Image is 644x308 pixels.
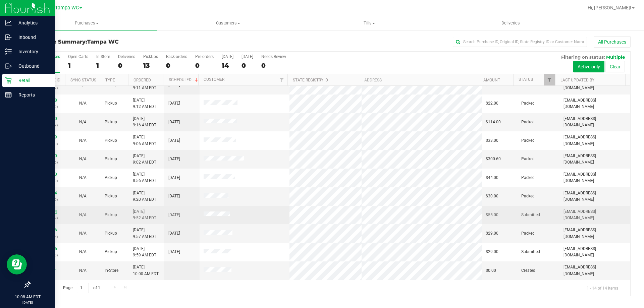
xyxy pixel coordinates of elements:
[5,19,12,26] inline-svg: Analytics
[105,230,117,237] span: Pickup
[105,193,117,199] span: Pickup
[57,283,106,293] span: Page of 1
[168,137,180,144] span: [DATE]
[521,230,535,237] span: Packed
[486,175,498,181] span: $44.00
[105,249,117,255] span: Pickup
[7,254,27,274] iframe: Resource center
[486,156,501,162] span: $300.60
[519,77,533,82] a: Status
[38,268,57,273] a: 11860731
[38,209,57,214] a: 11860664
[79,101,87,106] span: Not Applicable
[521,100,535,107] span: Packed
[204,77,224,82] a: Customer
[195,54,214,59] div: Pre-orders
[521,175,535,181] span: Packed
[486,230,498,237] span: $29.00
[38,116,57,121] a: 11860100
[12,33,52,41] p: Inbound
[563,134,626,147] span: [EMAIL_ADDRESS][DOMAIN_NAME]
[299,16,440,30] a: Tills
[594,36,631,48] button: All Purchases
[521,119,535,125] span: Packed
[563,171,626,184] span: [EMAIL_ADDRESS][DOMAIN_NAME]
[563,246,626,258] span: [EMAIL_ADDRESS][DOMAIN_NAME]
[79,212,87,218] button: N/A
[96,62,110,69] div: 1
[166,62,187,69] div: 0
[293,78,328,82] a: State Registry ID
[133,153,156,166] span: [DATE] 9:02 AM EDT
[79,193,87,199] button: N/A
[118,62,135,69] div: 0
[105,137,117,144] span: Pickup
[105,78,115,82] a: Type
[105,100,117,107] span: Pickup
[168,230,180,237] span: [DATE]
[486,193,498,199] span: $30.00
[486,137,498,144] span: $33.00
[521,249,540,255] span: Submitted
[3,300,52,305] p: [DATE]
[588,5,631,10] span: Hi, [PERSON_NAME]!
[521,156,535,162] span: Packed
[143,54,158,59] div: PickUps
[169,77,199,82] a: Scheduled
[563,190,626,203] span: [EMAIL_ADDRESS][DOMAIN_NAME]
[573,61,604,72] button: Active only
[241,62,253,69] div: 0
[38,191,57,195] a: 11860414
[38,98,57,103] a: 11860028
[606,54,625,60] span: Multiple
[222,54,233,59] div: [DATE]
[166,54,187,59] div: Back-orders
[168,175,180,181] span: [DATE]
[276,74,287,85] a: Filter
[486,267,496,274] span: $0.00
[133,116,156,128] span: [DATE] 9:16 AM EDT
[38,246,57,251] a: 11860725
[16,20,157,26] span: Purchases
[521,193,535,199] span: Packed
[38,228,57,232] a: 11860696
[79,156,87,162] button: N/A
[133,134,156,147] span: [DATE] 9:06 AM EDT
[68,62,88,69] div: 1
[12,76,52,84] p: Retail
[521,267,535,274] span: Created
[5,48,12,55] inline-svg: Inventory
[12,62,52,70] p: Outbound
[261,54,286,59] div: Needs Review
[38,153,57,158] a: 11860160
[563,97,626,110] span: [EMAIL_ADDRESS][DOMAIN_NAME]
[79,212,87,217] span: Not Applicable
[105,119,117,125] span: Pickup
[79,175,87,181] button: N/A
[79,249,87,255] button: N/A
[105,267,118,274] span: In-Store
[79,230,87,237] button: N/A
[79,137,87,144] button: N/A
[105,156,117,162] span: Pickup
[133,190,156,203] span: [DATE] 9:20 AM EDT
[168,156,180,162] span: [DATE]
[38,135,57,139] a: 11860149
[168,100,180,107] span: [DATE]
[299,20,439,26] span: Tills
[12,19,52,27] p: Analytics
[79,82,87,87] span: Not Applicable
[133,208,156,221] span: [DATE] 9:52 AM EDT
[563,208,626,221] span: [EMAIL_ADDRESS][DOMAIN_NAME]
[79,194,87,198] span: Not Applicable
[158,20,298,26] span: Customers
[168,212,180,218] span: [DATE]
[79,138,87,143] span: Not Applicable
[143,62,158,69] div: 13
[16,16,157,30] a: Purchases
[55,5,79,11] span: Tampa WC
[3,294,52,300] p: 10:08 AM EDT
[79,231,87,236] span: Not Applicable
[5,63,12,69] inline-svg: Outbound
[563,264,626,277] span: [EMAIL_ADDRESS][DOMAIN_NAME]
